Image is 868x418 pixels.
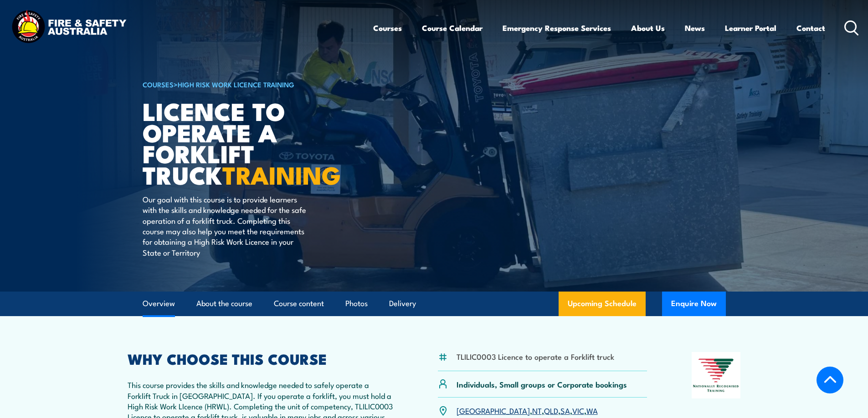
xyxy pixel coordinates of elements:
button: Enquire Now [662,292,726,316]
p: Individuals, Small groups or Corporate bookings [457,379,627,389]
a: COURSES [143,79,174,89]
p: , , , , , [457,405,598,416]
a: Courses [373,16,402,40]
a: QLD [544,405,558,416]
a: SA [560,405,570,416]
a: About the course [196,292,252,316]
a: Course content [274,292,324,316]
li: TLILIC0003 Licence to operate a Forklift truck [457,351,614,362]
h1: Licence to operate a forklift truck [143,100,368,185]
strong: TRAINING [222,155,341,193]
a: NT [532,405,542,416]
h6: > [143,79,368,90]
a: Photos [345,292,368,316]
a: Upcoming Schedule [559,292,646,316]
a: Emergency Response Services [503,16,611,40]
img: Nationally Recognised Training logo. [692,352,741,398]
a: Overview [143,292,175,316]
a: Delivery [389,292,416,316]
a: Contact [796,16,825,40]
a: Course Calendar [422,16,483,40]
p: Our goal with this course is to provide learners with the skills and knowledge needed for the saf... [143,194,309,257]
a: About Us [631,16,665,40]
a: News [685,16,705,40]
a: High Risk Work Licence Training [178,79,294,89]
a: [GEOGRAPHIC_DATA] [457,405,530,416]
a: Learner Portal [725,16,776,40]
a: VIC [572,405,584,416]
a: WA [586,405,598,416]
h2: WHY CHOOSE THIS COURSE [128,352,394,365]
